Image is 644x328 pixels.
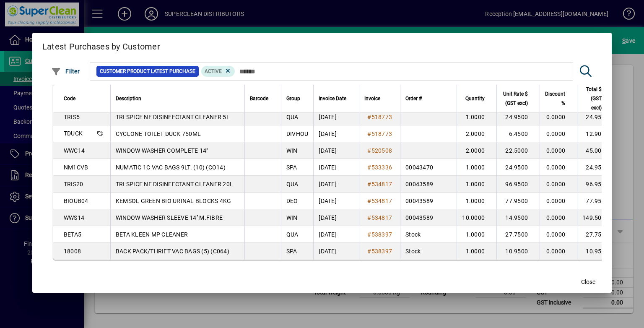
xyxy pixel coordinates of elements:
span: CYCLONE TOILET DUCK 750ML [116,130,201,137]
span: 533336 [371,164,392,171]
td: 96.95 [577,176,613,193]
span: 534817 [371,181,392,187]
span: QUA [286,114,299,120]
span: Code [64,94,75,103]
td: 24.95 [577,109,613,125]
td: 0.0000 [540,209,577,226]
span: TRIS20 [64,181,83,187]
span: 18008 [64,248,81,255]
span: WWS14 [64,214,84,221]
span: BACK PACK/THRIFT VAC BAGS (5) (C064) [116,248,229,255]
td: 14.9500 [496,209,540,226]
td: 2.0000 [457,142,496,159]
div: Quantity [462,94,492,103]
td: 24.9500 [496,109,540,125]
span: BETA5 [64,231,81,238]
td: Stock [400,226,457,243]
span: WIN [286,147,298,154]
span: TRI SPICE NF DISINFECTANT CLEANER 20L [116,181,233,187]
td: [DATE] [313,193,359,209]
td: 2.0000 [457,125,496,142]
div: Order # [405,94,452,103]
td: 1.0000 [457,243,496,260]
div: Discount % [545,89,573,108]
span: Discount % [545,89,565,108]
span: 520508 [371,147,392,154]
span: Unit Rate $ (GST excl) [502,89,528,108]
span: Active [205,68,222,74]
td: 24.95 [577,159,613,176]
td: 0.0000 [540,109,577,125]
div: Description [116,94,239,103]
td: [DATE] [313,125,359,142]
span: Filter [51,68,80,75]
span: # [367,214,371,221]
a: #534817 [364,180,395,189]
span: KEMSOL GREEN BIO URINAL BLOCKS 4KG [116,198,231,204]
span: # [367,114,371,120]
span: WWC14 [64,147,85,154]
span: # [367,147,371,154]
td: 1.0000 [457,159,496,176]
span: TDUCK [64,130,83,137]
div: Group [286,94,309,103]
div: Invoice [364,94,395,103]
td: 96.9500 [496,176,540,193]
span: WINDOW WASHER COMPLETE 14" [116,147,208,154]
div: Barcode [250,94,276,103]
span: TRIS5 [64,114,80,120]
td: 6.4500 [496,125,540,142]
span: Close [581,278,595,286]
td: 12.90 [577,125,613,142]
a: #518773 [364,112,395,122]
td: 77.95 [577,193,613,209]
td: 45.00 [577,142,613,159]
td: 27.7500 [496,226,540,243]
td: 1.0000 [457,193,496,209]
td: [DATE] [313,109,359,125]
td: 1.0000 [457,226,496,243]
a: #534817 [364,213,395,222]
span: WINDOW WASHER SLEEVE 14'' M.FIBRE [116,214,223,221]
td: [DATE] [313,243,359,260]
span: # [367,164,371,171]
a: #534817 [364,196,395,206]
span: # [367,231,371,238]
div: Code [64,94,105,103]
span: QUA [286,181,299,187]
td: 10.9500 [496,243,540,260]
a: #518773 [364,129,395,138]
span: WIN [286,214,298,221]
span: SPA [286,164,297,171]
td: 00043470 [400,159,457,176]
h2: Latest Purchases by Customer [32,33,612,57]
td: 00043589 [400,209,457,226]
td: [DATE] [313,159,359,176]
button: Close [575,274,602,289]
a: #533336 [364,163,395,172]
div: Total $ (GST excl) [582,85,609,112]
span: Order # [405,94,422,103]
span: Invoice [364,94,380,103]
span: 534817 [371,214,392,221]
span: # [367,248,371,255]
span: 538397 [371,231,392,238]
td: 00043589 [400,193,457,209]
td: 0.0000 [540,176,577,193]
td: 77.9500 [496,193,540,209]
a: #538397 [364,247,395,256]
span: TRI SPICE NF DISINFECTANT CLEANER 5L [116,114,230,120]
td: 149.50 [577,209,613,226]
span: 534817 [371,198,392,204]
td: 1.0000 [457,109,496,125]
td: [DATE] [313,209,359,226]
span: BIOUB04 [64,198,88,204]
span: SPA [286,248,297,255]
a: #538397 [364,230,395,239]
div: Invoice Date [319,94,354,103]
span: 518773 [371,130,392,137]
td: [DATE] [313,176,359,193]
span: Invoice Date [319,94,346,103]
td: 0.0000 [540,193,577,209]
td: Stock [400,243,457,260]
